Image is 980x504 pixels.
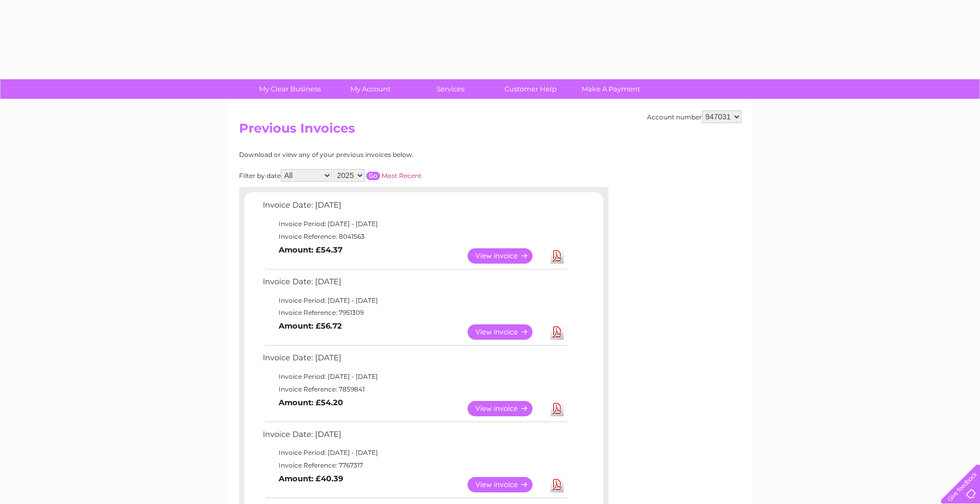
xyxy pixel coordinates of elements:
div: Account number [647,110,741,123]
a: Make A Payment [567,79,654,99]
td: Invoice Date: [DATE] [260,351,569,370]
a: View [468,401,545,416]
a: My Account [327,79,414,99]
a: Download [550,401,564,416]
a: View [468,248,545,264]
div: Download or view any of your previous invoices below. [239,151,516,158]
td: Invoice Period: [DATE] - [DATE] [260,218,569,230]
td: Invoice Date: [DATE] [260,198,569,218]
h2: Previous Invoices [239,121,741,141]
td: Invoice Reference: 7859841 [260,383,569,396]
td: Invoice Period: [DATE] - [DATE] [260,370,569,383]
a: Download [550,324,564,340]
a: View [468,324,545,340]
b: Amount: £56.72 [279,321,342,331]
b: Amount: £54.37 [279,245,342,255]
a: Services [407,79,494,99]
td: Invoice Date: [DATE] [260,427,569,447]
a: Customer Help [487,79,574,99]
a: View [468,477,545,492]
b: Amount: £40.39 [279,474,343,483]
td: Invoice Reference: 7951309 [260,306,569,319]
td: Invoice Date: [DATE] [260,275,569,294]
td: Invoice Reference: 8041563 [260,230,569,243]
a: Most Recent [382,172,422,180]
a: My Clear Business [246,79,334,99]
div: Filter by date [239,169,516,182]
td: Invoice Period: [DATE] - [DATE] [260,446,569,459]
a: Download [550,248,564,264]
a: Download [550,477,564,492]
td: Invoice Reference: 7767317 [260,459,569,472]
b: Amount: £54.20 [279,398,343,407]
td: Invoice Period: [DATE] - [DATE] [260,294,569,307]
